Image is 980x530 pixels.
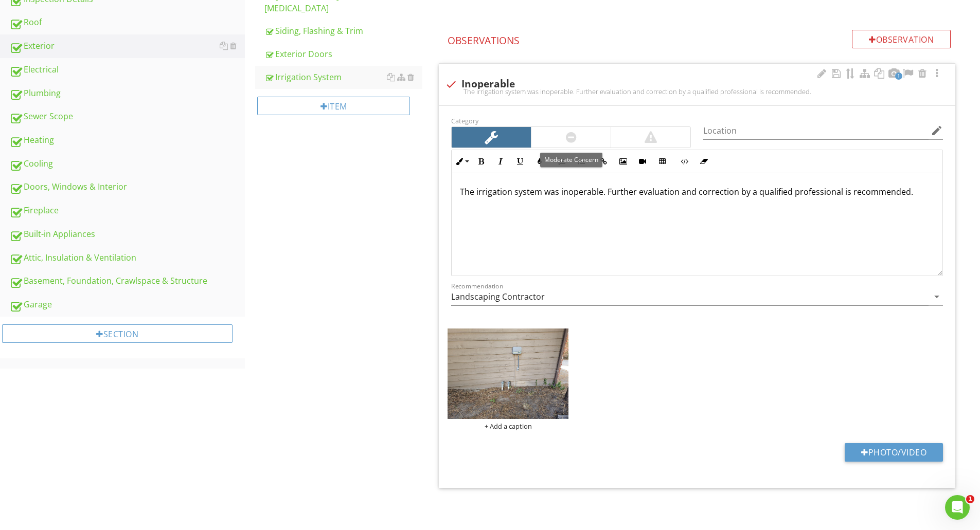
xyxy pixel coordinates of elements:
[530,152,549,171] button: Colors
[931,124,943,137] i: edit
[9,204,245,217] div: Fireplace
[9,180,245,194] div: Doors, Windows & Interior
[674,152,694,171] button: Code View
[264,71,422,83] div: Irrigation System
[264,48,422,60] div: Exterior Doors
[613,152,633,171] button: Insert Image (Ctrl+P)
[945,495,970,520] iframe: Intercom live chat
[895,72,902,80] span: 1
[9,157,245,171] div: Cooling
[471,152,491,171] button: Bold (Ctrl+B)
[9,275,245,288] div: Basement, Foundation, Crawlspace & Structure
[852,30,951,48] div: Observation
[966,495,974,503] span: 1
[448,30,951,47] h4: Observations
[445,87,949,96] div: The irrigation system was inoperable. Further evaluation and correction by a qualified profession...
[257,97,410,115] div: Item
[448,422,568,430] div: + Add a caption
[460,186,934,198] p: The irrigation system was inoperable. Further evaluation and correction by a qualified profession...
[9,110,245,123] div: Sewer Scope
[9,228,245,241] div: Built-in Appliances
[703,122,929,139] input: Location
[633,152,652,171] button: Insert Video
[2,324,233,343] div: Section
[451,116,478,125] label: Category
[9,134,245,147] div: Heating
[694,152,714,171] button: Clear Formatting
[9,87,245,100] div: Plumbing
[9,251,245,265] div: Attic, Insulation & Ventilation
[845,443,943,462] button: Photo/Video
[452,152,471,171] button: Inline Style
[451,288,929,305] input: Recommendation
[510,152,530,171] button: Underline (Ctrl+U)
[264,25,422,37] div: Siding, Flashing & Trim
[9,298,245,312] div: Garage
[572,152,591,171] button: Unordered List
[491,152,510,171] button: Italic (Ctrl+I)
[652,152,672,171] button: Insert Table
[594,152,613,171] button: Insert Link (Ctrl+K)
[9,40,245,53] div: Exterior
[9,63,245,77] div: Electrical
[448,328,568,419] img: photo.jpg
[9,16,245,29] div: Roof
[931,290,943,303] i: arrow_drop_down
